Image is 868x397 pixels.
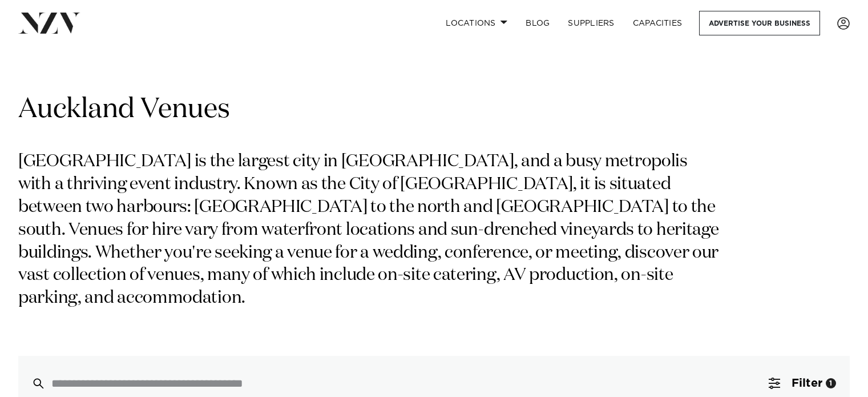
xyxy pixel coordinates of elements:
[624,11,692,35] a: Capacities
[516,11,559,35] a: BLOG
[18,92,850,128] h1: Auckland Venues
[437,11,516,35] a: Locations
[559,11,623,35] a: SUPPLIERS
[18,13,80,33] img: nzv-logo.png
[18,151,724,310] p: [GEOGRAPHIC_DATA] is the largest city in [GEOGRAPHIC_DATA], and a busy metropolis with a thriving...
[792,378,822,389] span: Filter
[699,11,820,35] a: Advertise your business
[826,378,836,388] div: 1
